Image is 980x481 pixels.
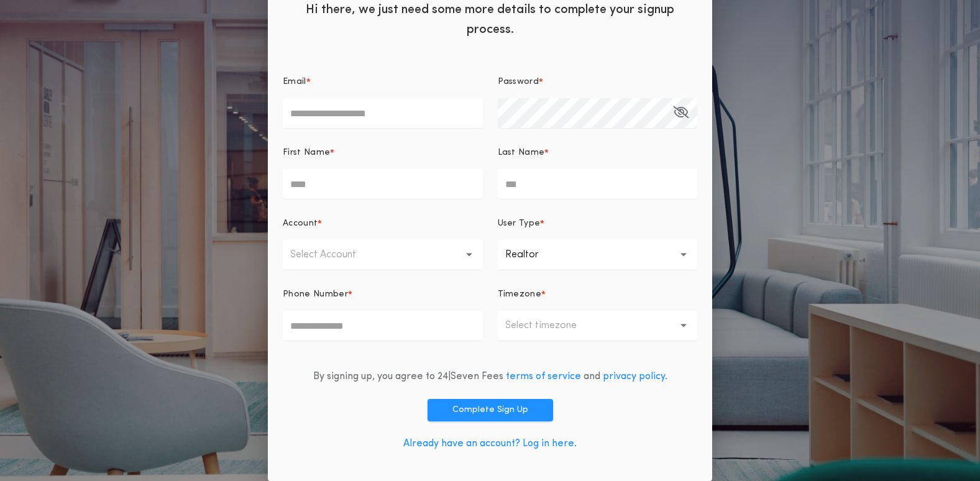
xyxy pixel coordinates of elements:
p: Password [498,76,539,88]
p: User Type [498,218,541,230]
p: Select Account [290,247,376,262]
button: Password* [673,98,689,128]
p: Select timezone [505,318,597,333]
div: By signing up, you agree to 24|Seven Fees and [313,369,667,384]
p: Timezone [498,288,542,301]
a: privacy policy. [603,372,667,382]
p: Account [283,218,318,230]
p: Realtor [505,247,559,262]
button: Realtor [498,240,698,270]
button: Complete Sign Up [428,399,553,421]
a: terms of service [506,372,581,382]
input: Last Name* [498,169,698,199]
p: Email [283,76,306,88]
button: Select Account [283,240,483,270]
button: Select timezone [498,311,698,341]
a: Already have an account? Log in here. [403,439,577,449]
input: Email* [283,98,483,128]
input: First Name* [283,169,483,199]
p: Phone Number [283,288,348,301]
p: Last Name [498,147,545,159]
input: Phone Number* [283,311,483,341]
p: First Name [283,147,330,159]
input: Password* [498,98,698,128]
